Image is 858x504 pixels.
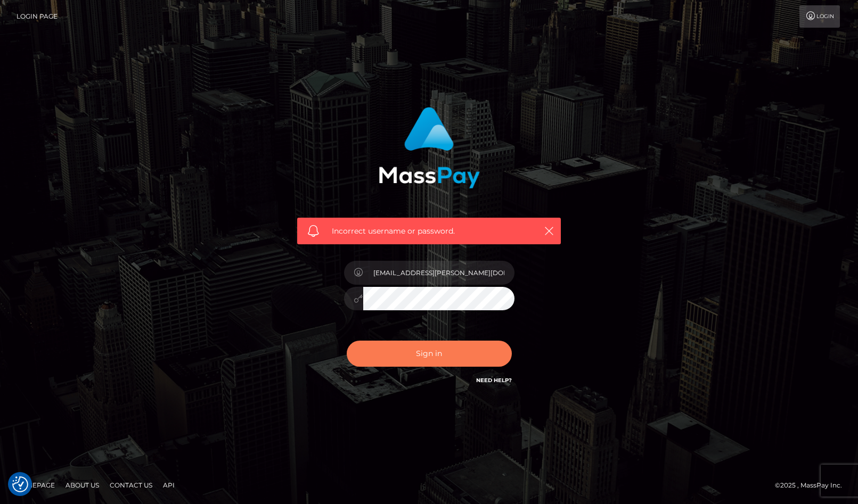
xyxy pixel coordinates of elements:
[12,477,59,493] a: Homepage
[17,5,58,28] a: Login Page
[363,261,514,285] input: Username...
[476,377,512,384] a: Need Help?
[159,477,179,493] a: API
[12,476,28,492] button: Consent Preferences
[12,476,28,492] img: Revisit consent button
[347,341,512,367] button: Sign in
[61,477,103,493] a: About Us
[332,226,526,237] span: Incorrect username or password.
[105,477,157,493] a: Contact Us
[799,5,840,28] a: Login
[775,480,850,491] div: © 2025 , MassPay Inc.
[379,107,480,188] img: MassPay Login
